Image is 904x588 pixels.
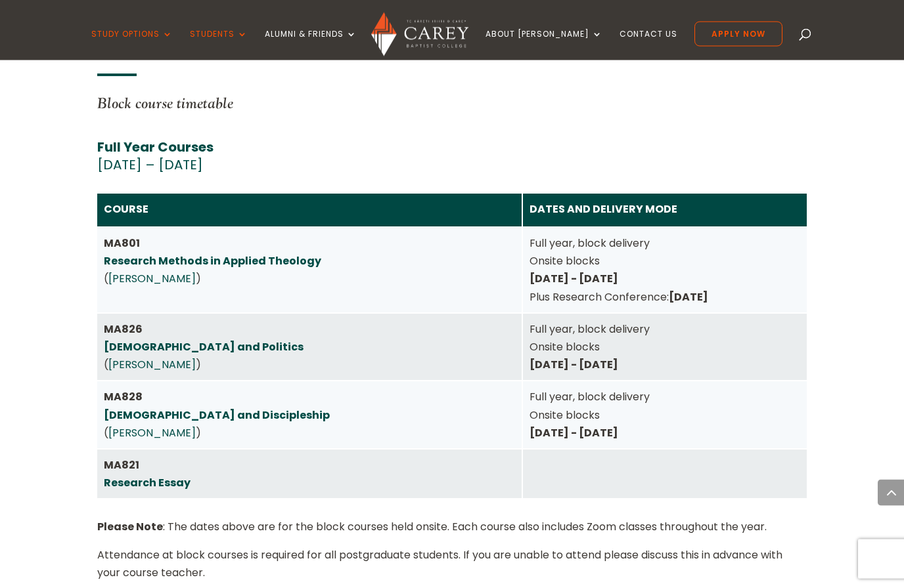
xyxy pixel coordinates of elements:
[104,236,321,269] strong: MA801
[530,388,800,442] div: Full year, block delivery Onsite blocks
[104,322,304,355] strong: MA826
[104,235,515,289] div: ( )
[371,12,468,56] img: Carey Baptist College
[104,408,330,423] a: [DEMOGRAPHIC_DATA] and Discipleship
[265,30,357,60] a: Alumni & Friends
[91,30,173,60] a: Study Options
[530,321,800,375] div: Full year, block delivery Onsite blocks
[694,22,782,47] a: Apply Now
[669,290,708,305] strong: [DATE]
[97,520,163,535] strong: Please Note
[108,272,196,287] a: [PERSON_NAME]
[104,458,191,491] strong: MA821
[104,321,515,375] div: ( )
[104,388,515,442] div: ( )
[108,358,196,373] a: [PERSON_NAME]
[486,30,602,60] a: About [PERSON_NAME]
[97,547,807,582] p: Attendance at block courses is required for all postgraduate students. If you are unable to atten...
[104,340,304,355] a: [DEMOGRAPHIC_DATA] and Politics
[104,201,515,219] div: COURSE
[108,426,196,441] a: [PERSON_NAME]
[104,476,191,491] a: Research Essay
[190,30,248,60] a: Students
[97,138,214,157] strong: Full Year Courses
[97,94,233,114] em: Block course timetable
[97,518,807,547] p: : The dates above are for the block courses held onsite. Each course also includes Zoom classes t...
[104,390,330,423] strong: MA828
[530,235,800,306] div: Full year, block delivery Onsite blocks Plus Research Conference:
[530,358,618,373] strong: [DATE] - [DATE]
[530,201,800,219] div: DATES AND DELIVERY MODE
[530,426,618,441] strong: [DATE] - [DATE]
[104,254,321,269] a: Research Methods in Applied Theology
[97,139,807,175] p: [DATE] – [DATE]
[620,30,677,60] a: Contact Us
[530,272,618,287] strong: [DATE] - [DATE]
